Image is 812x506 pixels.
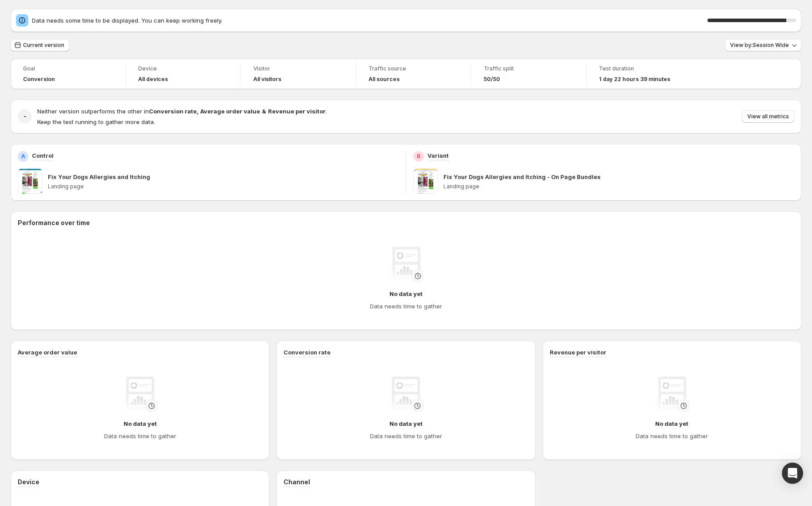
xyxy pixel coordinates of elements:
div: Open Intercom Messenger [782,463,803,484]
span: 50/50 [484,76,500,83]
span: Neither version outperforms the other in . [37,108,327,115]
span: Test duration [599,65,689,72]
img: No data yet [122,377,158,412]
p: Fix Your Dogs Allergies and Itching [48,172,150,181]
img: Fix Your Dogs Allergies and Itching - On Page Bundles [413,169,438,194]
h3: Device [18,478,39,487]
a: Traffic split50/50 [484,64,574,84]
h3: Conversion rate [284,348,330,357]
p: Control [32,151,54,160]
p: Landing page [443,183,794,190]
strong: & [262,108,266,115]
span: Traffic source [369,65,458,72]
h2: B [417,153,420,160]
a: GoalConversion [23,64,113,84]
a: Traffic sourceAll sources [369,64,458,84]
img: Fix Your Dogs Allergies and Itching [18,169,43,194]
strong: Conversion rate [149,108,197,115]
strong: Revenue per visitor [268,108,326,115]
p: Landing page [48,183,399,190]
button: View all metrics [742,110,794,123]
strong: Average order value [200,108,260,115]
strong: , [197,108,198,115]
h2: - [23,112,27,121]
h3: Revenue per visitor [550,348,606,357]
span: View by: Session Wide [730,42,789,49]
span: Visitor [253,65,343,72]
img: No data yet [388,377,423,412]
h2: A [21,153,25,160]
span: 1 day 22 hours 39 minutes [599,76,670,83]
img: No data yet [389,247,424,282]
h4: No data yet [389,289,423,298]
h4: Data needs time to gather [636,432,708,440]
h2: Performance over time [18,218,794,227]
h4: No data yet [655,419,688,428]
img: No data yet [654,377,690,412]
p: Variant [427,151,449,160]
button: View by:Session Wide [725,39,801,51]
h4: Data needs time to gather [370,302,442,311]
span: Device [138,65,228,72]
span: Goal [23,65,113,72]
span: Conversion [23,76,55,83]
a: VisitorAll visitors [253,64,343,84]
p: Fix Your Dogs Allergies and Itching - On Page Bundles [443,172,601,181]
h4: All devices [138,76,168,83]
a: Test duration1 day 22 hours 39 minutes [599,64,689,84]
h3: Average order value [18,348,77,357]
h4: Data needs time to gather [370,432,442,440]
h3: Channel [284,478,310,487]
h4: All visitors [253,76,281,83]
span: Current version [23,42,64,49]
span: Keep the test running to gather more data. [37,118,155,125]
h4: No data yet [124,419,157,428]
a: DeviceAll devices [138,64,228,84]
button: Current version [11,39,70,51]
span: Traffic split [484,65,574,72]
span: View all metrics [747,113,789,120]
h4: Data needs time to gather [104,432,176,440]
h4: No data yet [389,419,423,428]
span: Data needs some time to be displayed. You can keep working freely. [32,16,707,25]
h4: All sources [369,76,400,83]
